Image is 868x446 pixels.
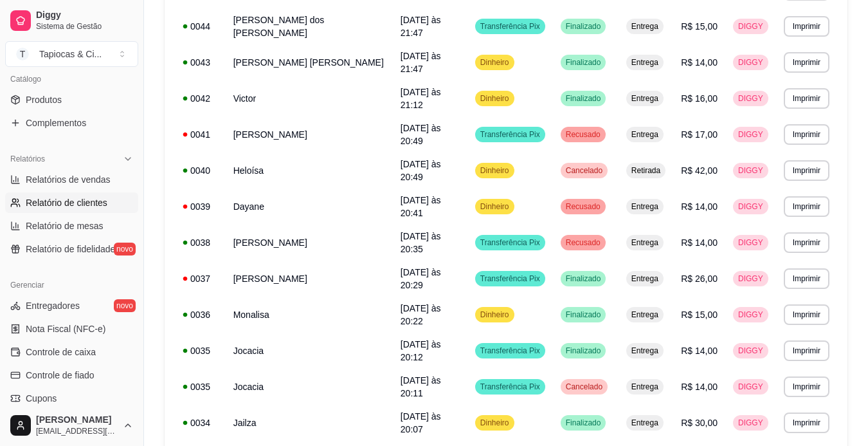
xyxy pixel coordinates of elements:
span: R$ 26,00 [681,274,718,284]
span: Entrega [629,346,661,356]
td: [PERSON_NAME] [PERSON_NAME] [226,44,393,80]
button: Imprimir [784,268,829,289]
span: Transferência Pix [478,21,543,32]
span: Nota Fiscal (NFC-e) [26,322,105,335]
button: Imprimir [784,160,829,181]
span: R$ 14,00 [681,201,718,212]
button: Imprimir [784,304,829,325]
span: Recusado [563,129,603,140]
span: Controle de fiado [26,369,95,382]
td: [PERSON_NAME] dos [PERSON_NAME] [226,8,393,44]
td: Heloísa [226,153,393,189]
span: DIGGY [736,165,766,176]
div: Catálogo [5,69,138,89]
span: Recusado [563,237,603,248]
span: Finalizado [563,21,604,32]
span: DIGGY [736,274,766,284]
span: Controle de caixa [26,346,96,358]
span: Entrega [629,310,661,320]
td: Monalisa [226,297,393,333]
div: 0040 [183,164,218,177]
a: Relatório de fidelidadenovo [5,239,138,259]
span: Finalizado [563,57,604,68]
span: Entrega [629,201,661,212]
span: DIGGY [736,201,766,212]
span: Relatórios de vendas [26,173,111,186]
span: Dinheiro [478,418,512,428]
span: [DATE] às 21:47 [401,51,441,74]
span: R$ 15,00 [681,310,718,320]
div: 0035 [183,380,218,393]
span: Finalizado [563,274,604,284]
td: Jocacia [226,369,393,405]
span: Finalizado [563,346,604,356]
span: R$ 16,00 [681,93,718,104]
span: R$ 15,00 [681,21,718,32]
span: Finalizado [563,93,604,104]
button: Select a team [5,41,138,67]
div: 0036 [183,308,218,321]
a: Entregadoresnovo [5,295,138,316]
button: Imprimir [784,413,829,433]
span: Entregadores [26,299,80,312]
td: [PERSON_NAME] [226,225,393,261]
span: DIGGY [736,93,766,104]
span: [DATE] às 20:29 [401,267,441,290]
span: [DATE] às 20:35 [401,231,441,254]
span: Recusado [563,201,603,212]
span: T [16,48,29,60]
span: R$ 17,00 [681,129,718,140]
div: 0037 [183,272,218,285]
span: Entrega [629,382,661,392]
span: Transferência Pix [478,237,543,248]
span: [DATE] às 21:47 [401,15,441,38]
span: R$ 14,00 [681,57,718,68]
a: Produtos [5,89,138,110]
div: 0039 [183,200,218,213]
button: Imprimir [784,232,829,253]
span: [DATE] às 21:12 [401,87,441,110]
span: Entrega [629,21,661,32]
span: [DATE] às 20:11 [401,375,441,398]
button: Imprimir [784,340,829,361]
span: Dinheiro [478,310,512,320]
span: Relatório de fidelidade [26,243,115,256]
a: Relatório de mesas [5,216,138,236]
span: Cancelado [563,382,605,392]
span: Diggy [36,10,133,21]
span: Finalizado [563,418,604,428]
div: 0035 [183,344,218,357]
button: Imprimir [784,52,829,73]
div: 0038 [183,236,218,249]
a: DiggySistema de Gestão [5,5,138,36]
a: Complementos [5,113,138,133]
span: Entrega [629,93,661,104]
button: Imprimir [784,88,829,109]
span: Relatório de mesas [26,219,104,232]
span: Dinheiro [478,57,512,68]
span: [DATE] às 20:41 [401,195,441,218]
span: R$ 14,00 [681,382,718,392]
span: Entrega [629,57,661,68]
span: Produtos [26,93,62,106]
span: Entrega [629,418,661,428]
span: Sistema de Gestão [36,21,133,32]
div: Tapiocas & Ci ... [39,48,102,60]
span: Relatórios [10,154,45,164]
span: R$ 42,00 [681,165,718,176]
span: Dinheiro [478,93,512,104]
span: [DATE] às 20:49 [401,123,441,146]
div: Gerenciar [5,275,138,295]
a: Controle de fiado [5,365,138,386]
span: [PERSON_NAME] [36,414,118,426]
span: DIGGY [736,129,766,140]
span: [DATE] às 20:22 [401,303,441,326]
a: Controle de caixa [5,342,138,362]
td: Jocacia [226,333,393,369]
span: Complementos [26,116,86,129]
button: Imprimir [784,196,829,217]
span: Entrega [629,274,661,284]
span: Finalizado [563,310,604,320]
div: 0042 [183,92,218,105]
span: [EMAIL_ADDRESS][DOMAIN_NAME] [36,426,118,436]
